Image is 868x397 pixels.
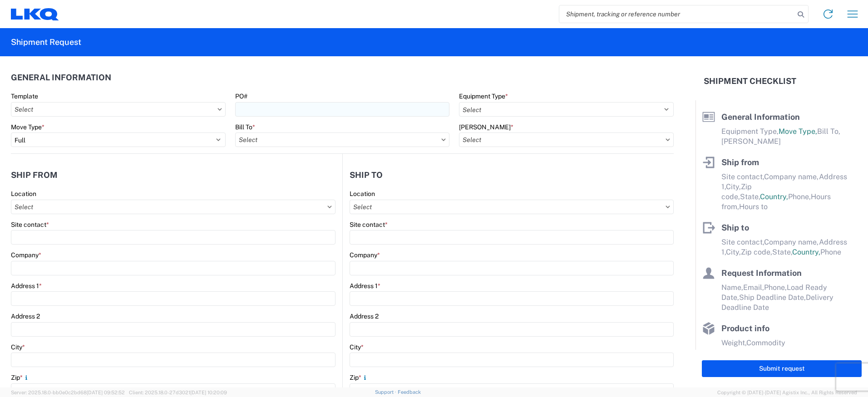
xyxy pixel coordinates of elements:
span: Move Type, [779,127,817,136]
button: Submit request [702,360,862,377]
span: Ship Deadline Date, [739,293,806,302]
input: Select [459,132,674,147]
span: Site contact, [721,172,764,181]
h2: Ship to [350,171,383,180]
span: City, [726,248,741,256]
span: State, [740,192,760,201]
span: Server: 2025.18.0-bb0e0c2bd68 [11,390,125,395]
span: Country, [760,192,788,201]
span: [DATE] 09:52:52 [87,390,125,395]
span: Phone, [788,192,811,201]
span: State, [772,248,792,256]
label: Move Type [11,123,44,131]
h2: Shipment Checklist [704,76,796,87]
label: Address 2 [11,312,40,320]
input: Select [235,132,450,147]
span: Email, [743,283,764,292]
label: Company [350,251,380,259]
label: Address 1 [350,282,380,290]
span: Site contact, [721,238,764,246]
label: Zip [11,373,30,382]
a: Feedback [398,389,421,395]
span: Phone [820,248,841,256]
label: Address 1 [11,282,42,290]
span: [DATE] 10:20:09 [190,390,227,395]
h2: General Information [11,73,111,82]
input: Shipment, tracking or reference number [559,5,794,23]
label: Company [11,251,41,259]
span: Client: 2025.18.0-27d3021 [129,390,227,395]
span: City, [726,182,741,191]
a: Support [375,389,398,395]
label: [PERSON_NAME] [459,123,513,131]
span: Zip code, [741,248,772,256]
label: Bill To [235,123,255,131]
label: Zip [350,373,369,382]
span: Company name, [764,172,819,181]
label: PO# [235,92,247,100]
span: Ship to [721,223,749,232]
h2: Ship from [11,171,58,180]
span: General Information [721,112,800,122]
span: Country, [792,248,820,256]
label: City [11,343,25,351]
span: Product info [721,323,769,333]
label: Site contact [350,221,388,229]
span: Ship from [721,157,759,167]
label: Site contact [11,221,49,229]
span: Name, [721,283,743,292]
span: [PERSON_NAME] [721,137,781,146]
span: Bill To, [817,127,840,136]
span: Hours to [739,202,768,211]
input: Select [11,200,335,214]
label: Template [11,92,38,100]
label: Address 2 [350,312,379,320]
label: Location [11,190,36,198]
label: Equipment Type [459,92,508,100]
span: Request Information [721,268,802,278]
span: Equipment Type, [721,127,779,136]
span: Company name, [764,238,819,246]
span: Phone, [764,283,787,292]
input: Select [350,200,674,214]
label: City [350,343,364,351]
label: Location [350,190,375,198]
span: Weight, [721,338,746,347]
span: Copyright © [DATE]-[DATE] Agistix Inc., All Rights Reserved [717,388,857,397]
h2: Shipment Request [11,37,81,48]
span: Commodity [746,338,785,347]
input: Select [11,102,226,117]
